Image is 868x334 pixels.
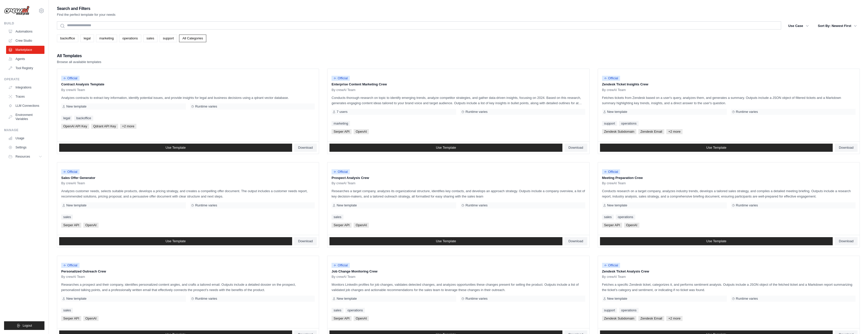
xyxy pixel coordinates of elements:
[6,93,44,101] a: Traces
[332,181,355,185] span: By crewAI Team
[564,144,587,152] a: Download
[57,35,78,42] a: backoffice
[57,59,101,65] p: Browse all available templates
[600,237,833,245] a: Use Template
[706,146,726,150] span: Use Template
[332,223,352,228] span: Serper API
[815,21,860,31] button: Sort By: Newest First
[61,124,89,129] span: OpenAI API Key
[6,102,44,110] a: LLM Connections
[337,203,357,207] span: New template
[332,76,350,81] span: Official
[160,35,177,42] a: support
[166,239,186,243] span: Use Template
[354,223,369,228] span: OpenAI
[835,237,858,245] a: Download
[602,223,622,228] span: Serper API
[6,111,44,123] a: Environment Variables
[59,237,292,245] a: Use Template
[602,175,856,180] p: Meeting Preparation Crew
[66,104,86,109] span: New template
[332,316,352,321] span: Serper API
[602,169,620,174] span: Official
[61,215,73,220] a: sales
[337,110,348,114] span: 7 users
[4,321,44,330] button: Logout
[4,6,29,16] img: Logo
[61,316,81,321] span: Serper API
[4,21,44,25] div: Build
[6,46,44,54] a: Marketplace
[119,35,141,42] a: operations
[332,88,355,92] span: By crewAI Team
[616,215,635,220] a: operations
[332,121,350,126] a: marketing
[332,282,585,293] p: Monitors LinkedIn profiles for job changes, validates detected changes, and analyzes opportunitie...
[61,76,80,81] span: Official
[57,12,116,17] p: Find the perfect template for your needs
[332,275,355,279] span: By crewAI Team
[298,146,313,150] span: Download
[59,144,292,152] a: Use Template
[83,223,99,228] span: OpenAI
[638,129,664,134] span: Zendesk Email
[61,188,315,199] p: Analyzes customer needs, selects suitable products, develops a pricing strategy, and creates a co...
[602,76,620,81] span: Official
[195,297,217,301] span: Runtime varies
[638,316,664,321] span: Zendesk Email
[345,308,365,313] a: operations
[6,27,44,36] a: Automations
[600,144,833,152] a: Use Template
[602,95,856,106] p: Fetches tickets from Zendesk based on a user's query, analyzes them, and generates a summary. Out...
[736,297,758,301] span: Runtime varies
[332,188,585,199] p: Researches a target company, analyzes its organizational structure, identifies key contacts, and ...
[61,169,80,174] span: Official
[143,35,157,42] a: sales
[298,239,313,243] span: Download
[57,5,116,12] h2: Search and Filters
[602,82,856,87] p: Zendesk Ticket Insights Crew
[61,282,315,293] p: Researches a prospect and their company, identifies personalized content angles, and crafts a tai...
[465,203,487,207] span: Runtime varies
[61,175,315,180] p: Sales Offer Generator
[23,324,32,328] span: Logout
[83,316,99,321] span: OpenAI
[66,297,86,301] span: New template
[706,239,726,243] span: Use Template
[61,269,315,274] p: Personalized Outreach Crew
[6,153,44,161] button: Resources
[602,275,626,279] span: By crewAI Team
[332,129,352,134] span: Serper API
[602,263,620,268] span: Official
[602,308,617,313] a: support
[465,110,487,114] span: Runtime varies
[91,124,118,129] span: Qdrant API Key
[569,239,583,243] span: Download
[602,282,856,293] p: Fetches a specific Zendesk ticket, categorizes it, and performs sentiment analysis. Outputs inclu...
[6,83,44,92] a: Integrations
[332,82,585,87] p: Enterprise Content Marketing Crew
[96,35,117,42] a: marketing
[61,88,85,92] span: By crewAI Team
[569,146,583,150] span: Download
[332,269,585,274] p: Job Change Monitoring Crew
[61,263,80,268] span: Official
[332,169,350,174] span: Official
[66,203,86,207] span: New template
[332,308,343,313] a: sales
[436,146,456,150] span: Use Template
[74,116,93,121] a: backoffice
[602,316,636,321] span: Zendesk Subdomain
[166,146,186,150] span: Use Template
[337,297,357,301] span: New template
[4,128,44,132] div: Manage
[6,37,44,45] a: Crew Studio
[354,316,369,321] span: OpenAI
[332,95,585,106] p: Conducts thorough research on topic to identify emerging trends, analyze competitor strategies, a...
[465,297,487,301] span: Runtime varies
[607,297,627,301] span: New template
[61,308,73,313] a: sales
[61,82,315,87] p: Contract Analysis Template
[294,237,317,245] a: Download
[332,175,585,180] p: Prospect Analysis Crew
